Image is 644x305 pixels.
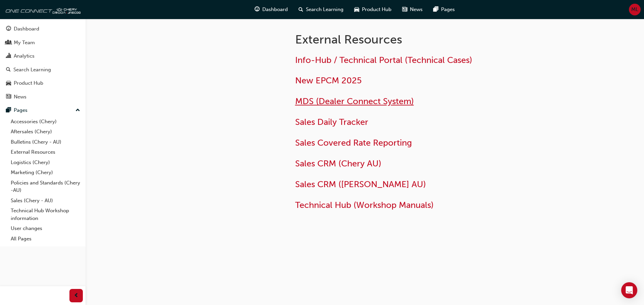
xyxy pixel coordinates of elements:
span: guage-icon [6,26,11,32]
a: Aftersales (Chery) [8,127,83,137]
a: Search Learning [3,64,83,76]
a: MDS (Dealer Connect System) [295,96,414,106]
a: Analytics [3,50,83,62]
a: Product Hub [3,77,83,89]
a: car-iconProduct Hub [349,3,397,16]
span: Product Hub [362,6,391,13]
a: guage-iconDashboard [249,3,293,16]
a: Info-Hub / Technical Portal (Technical Cases) [295,55,472,65]
button: DashboardMy TeamAnalyticsSearch LearningProduct HubNews [3,21,83,104]
span: car-icon [6,80,11,86]
span: News [410,6,423,13]
a: Accessories (Chery) [8,117,83,127]
span: news-icon [6,94,11,100]
a: news-iconNews [397,3,428,16]
span: car-icon [354,5,359,14]
a: External Resources [8,147,83,157]
span: search-icon [6,67,11,73]
a: User changes [8,223,83,234]
a: Sales CRM (Chery AU) [295,158,381,169]
span: Search Learning [306,6,343,13]
div: Open Intercom Messenger [621,282,637,298]
a: Logistics (Chery) [8,157,83,168]
div: Pages [14,106,28,114]
span: pages-icon [6,107,11,113]
button: Pages [3,104,83,117]
span: people-icon [6,40,11,46]
span: pages-icon [433,5,438,14]
a: Bulletins (Chery - AU) [8,137,83,147]
a: Sales (Chery - AU) [8,196,83,206]
a: search-iconSearch Learning [293,3,349,16]
span: prev-icon [74,292,79,300]
a: News [3,91,83,103]
a: Technical Hub (Workshop Manuals) [295,200,434,210]
a: All Pages [8,234,83,244]
a: Technical Hub Workshop information [8,206,83,223]
span: Pages [441,6,455,13]
button: ML [629,4,641,15]
div: News [14,93,26,101]
a: Policies and Standards (Chery -AU) [8,178,83,196]
span: Dashboard [262,6,288,13]
a: Marketing (Chery) [8,167,83,178]
span: up-icon [75,106,80,115]
span: news-icon [402,5,407,14]
span: search-icon [299,5,303,14]
img: oneconnect [3,3,80,16]
a: Sales CRM ([PERSON_NAME] AU) [295,179,426,189]
a: New EPCM 2025 [295,75,362,86]
div: Dashboard [14,25,39,33]
span: guage-icon [255,5,260,14]
a: pages-iconPages [428,3,460,16]
span: chart-icon [6,53,11,59]
a: Sales Daily Tracker [295,117,368,127]
div: My Team [14,39,35,47]
div: Product Hub [14,79,43,87]
a: Dashboard [3,23,83,35]
h1: External Resources [295,32,515,47]
a: Sales Covered Rate Reporting [295,138,412,148]
a: My Team [3,36,83,49]
span: ML [631,6,638,13]
div: Search Learning [13,66,51,74]
div: Analytics [14,52,35,60]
